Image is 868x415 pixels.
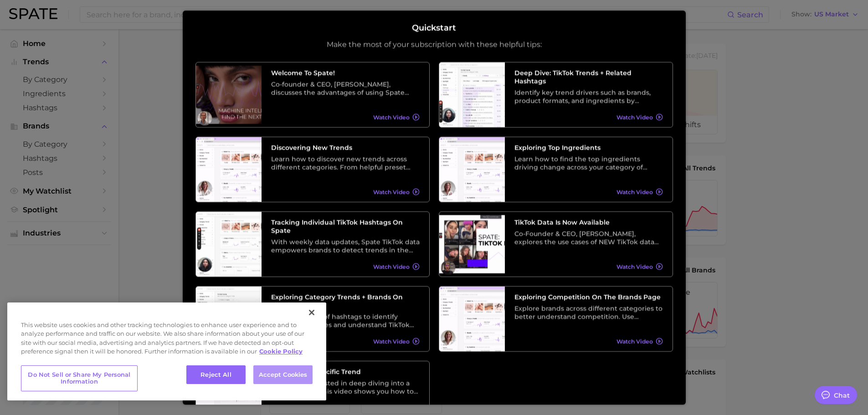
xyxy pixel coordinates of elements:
[327,40,542,49] p: Make the most of your subscription with these helpful tips:
[373,114,410,121] span: Watch Video
[7,302,326,400] div: Privacy
[412,23,456,33] h2: Quickstart
[302,302,322,323] button: Close
[373,263,410,270] span: Watch Video
[195,62,430,128] a: Welcome to Spate!Co-founder & CEO, [PERSON_NAME], discusses the advantages of using Spate data as...
[186,365,246,384] button: Reject All
[373,338,410,345] span: Watch Video
[271,80,420,97] div: Co-founder & CEO, [PERSON_NAME], discusses the advantages of using Spate data as well as its vari...
[271,155,420,171] div: Learn how to discover new trends across different categories. From helpful preset filters to diff...
[259,348,303,355] a: More information about your privacy, opens in a new tab
[439,286,673,352] a: Exploring Competition on the Brands PageExplore brands across different categories to better unde...
[514,304,663,321] div: Explore brands across different categories to better understand competition. Use different preset...
[271,379,420,395] div: For those interested in deep diving into a specific trend, this video shows you how to search tre...
[514,155,663,171] div: Learn how to find the top ingredients driving change across your category of choice. From broad c...
[253,365,313,384] button: Accept Cookies
[616,189,653,195] span: Watch Video
[195,286,430,352] a: Exploring Category Trends + Brands on TikTokAnalyze groups of hashtags to identify emerging theme...
[514,293,663,301] h3: Exploring Competition on the Brands Page
[439,137,673,202] a: Exploring Top IngredientsLearn how to find the top ingredients driving change across your categor...
[271,313,420,329] div: Analyze groups of hashtags to identify emerging themes and understand TikTok trends at a higher l...
[514,143,663,152] h3: Exploring Top Ingredients
[514,230,663,246] div: Co-Founder & CEO, [PERSON_NAME], explores the use cases of NEW TikTok data and its relationship w...
[271,69,420,77] h3: Welcome to Spate!
[616,114,653,121] span: Watch Video
[271,368,420,376] h3: Searching A Specific Trend
[271,143,420,152] h3: Discovering New Trends
[271,238,420,254] div: With weekly data updates, Spate TikTok data empowers brands to detect trends in the earliest stag...
[271,218,420,235] h3: Tracking Individual TikTok Hashtags on Spate
[7,321,326,361] div: This website uses cookies and other tracking technologies to enhance user experience and to analy...
[616,263,653,270] span: Watch Video
[21,365,138,391] button: Do Not Sell or Share My Personal Information
[439,62,673,128] a: Deep Dive: TikTok Trends + Related HashtagsIdentify key trend drivers such as brands, product for...
[7,302,326,400] div: Cookie banner
[514,88,663,105] div: Identify key trend drivers such as brands, product formats, and ingredients by leveraging a categ...
[373,189,410,195] span: Watch Video
[514,218,663,226] h3: TikTok data is now available
[195,211,430,277] a: Tracking Individual TikTok Hashtags on SpateWith weekly data updates, Spate TikTok data empowers ...
[514,69,663,85] h3: Deep Dive: TikTok Trends + Related Hashtags
[195,137,430,202] a: Discovering New TrendsLearn how to discover new trends across different categories. From helpful ...
[271,293,420,309] h3: Exploring Category Trends + Brands on TikTok
[439,211,673,277] a: TikTok data is now availableCo-Founder & CEO, [PERSON_NAME], explores the use cases of NEW TikTok...
[616,338,653,345] span: Watch Video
